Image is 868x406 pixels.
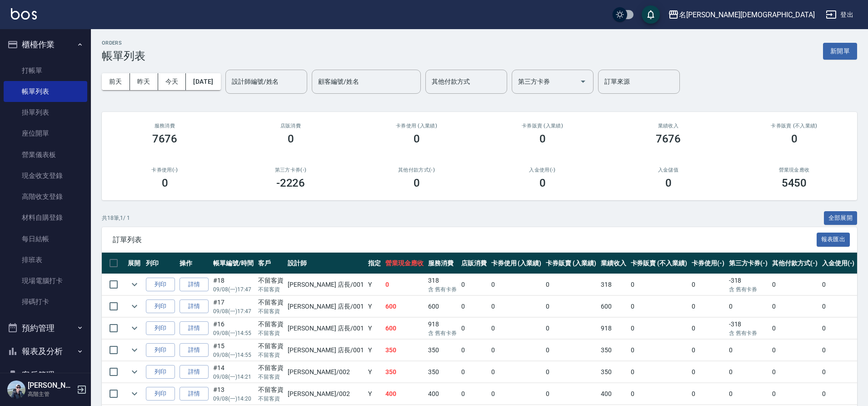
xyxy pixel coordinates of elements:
h3: 帳單列表 [102,50,145,62]
td: 0 [544,340,599,361]
td: 0 [544,274,599,295]
img: Logo [11,8,37,20]
th: 客戶 [256,253,286,274]
td: 350 [599,361,629,383]
td: [PERSON_NAME] 店長 /001 [285,274,366,295]
a: 營業儀表板 [4,144,87,165]
td: 350 [383,361,426,383]
div: 不留客資 [258,385,284,395]
img: Person [7,381,25,399]
h3: 0 [539,177,546,189]
button: 列印 [146,321,175,335]
td: 600 [426,296,459,317]
h3: 0 [288,132,294,145]
button: 全部展開 [824,211,858,225]
td: 0 [770,361,820,383]
a: 詳情 [180,278,209,292]
td: 0 [544,296,599,317]
td: 0 [489,383,544,405]
td: 0 [689,340,727,361]
button: expand row [128,299,141,313]
td: [PERSON_NAME] 店長 /001 [285,296,366,317]
td: 350 [426,361,459,383]
th: 店販消費 [459,253,489,274]
td: 0 [629,296,689,317]
button: 列印 [146,278,175,292]
td: 318 [426,274,459,295]
td: 0 [770,274,820,295]
td: Y [366,383,383,405]
button: 列印 [146,299,175,314]
a: 帳單列表 [4,81,87,102]
td: 400 [426,383,459,405]
td: 0 [727,361,770,383]
td: 918 [599,318,629,339]
td: 0 [689,296,727,317]
h3: 5450 [782,177,807,189]
td: 0 [459,340,489,361]
th: 第三方卡券(-) [727,253,770,274]
a: 掛單列表 [4,102,87,123]
td: 0 [629,274,689,295]
td: 400 [599,383,629,405]
td: 400 [383,383,426,405]
td: 0 [544,383,599,405]
h5: [PERSON_NAME] [28,381,74,390]
p: 含 舊有卡券 [428,285,457,294]
th: 帳單編號/時間 [211,253,256,274]
td: 318 [599,274,629,295]
td: 0 [489,274,544,295]
button: 今天 [158,73,186,90]
button: [DATE] [186,73,220,90]
th: 服務消費 [426,253,459,274]
td: #16 [211,318,256,339]
td: [PERSON_NAME] 店長 /001 [285,318,366,339]
div: 不留客資 [258,363,284,373]
td: 0 [689,361,727,383]
p: 09/08 (一) 14:20 [213,395,254,403]
a: 詳情 [180,343,209,357]
h2: 第三方卡券(-) [239,167,343,173]
td: 350 [599,340,629,361]
td: 0 [770,318,820,339]
h2: ORDERS [102,40,145,46]
td: #17 [211,296,256,317]
h3: 7676 [152,132,178,145]
td: 918 [426,318,459,339]
button: 櫃檯作業 [4,33,87,56]
td: 350 [383,340,426,361]
p: 09/08 (一) 17:47 [213,285,254,294]
td: 0 [459,296,489,317]
td: 0 [770,383,820,405]
td: 0 [820,318,857,339]
button: 列印 [146,365,175,379]
p: 不留客資 [258,395,284,403]
h3: 7676 [656,132,681,145]
td: 0 [629,318,689,339]
th: 列印 [144,253,177,274]
td: 600 [383,296,426,317]
td: Y [366,361,383,383]
p: 高階主管 [28,390,74,398]
button: 列印 [146,387,175,401]
span: 訂單列表 [113,235,817,244]
th: 營業現金應收 [383,253,426,274]
td: [PERSON_NAME] /002 [285,361,366,383]
td: 0 [489,340,544,361]
h2: 店販消費 [239,123,343,129]
td: 0 [689,383,727,405]
p: 含 舊有卡券 [428,329,457,337]
div: 名[PERSON_NAME][DEMOGRAPHIC_DATA] [679,9,815,20]
div: 不留客資 [258,341,284,351]
h3: 0 [414,132,420,145]
button: save [642,5,660,24]
td: #18 [211,274,256,295]
a: 排班表 [4,249,87,270]
p: 09/08 (一) 14:55 [213,329,254,337]
h2: 入金使用(-) [490,167,594,173]
td: 0 [727,296,770,317]
button: Open [576,74,590,89]
a: 現金收支登錄 [4,165,87,186]
p: 不留客資 [258,329,284,337]
button: expand row [128,321,141,335]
